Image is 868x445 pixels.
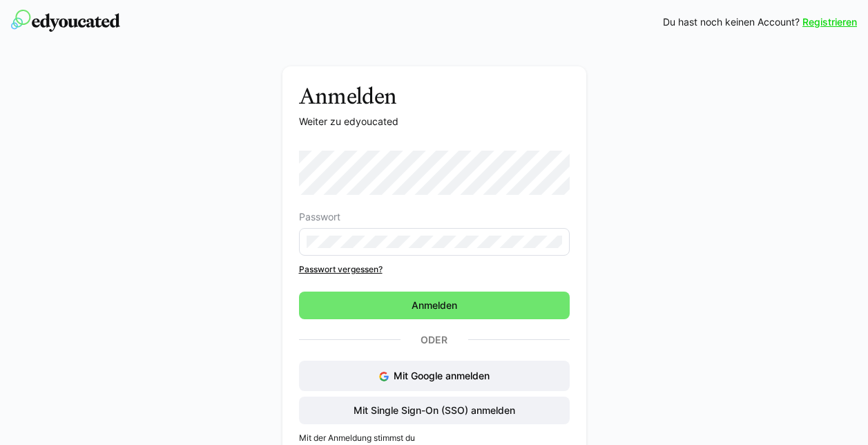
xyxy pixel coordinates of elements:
p: Oder [401,330,468,350]
span: Mit Google anmelden [394,370,490,381]
span: Mit Single Sign-On (SSO) anmelden [351,404,517,417]
button: Mit Single Sign-On (SSO) anmelden [299,397,570,424]
p: Weiter zu edyoucated [299,115,570,129]
a: Passwort vergessen? [299,264,570,275]
button: Anmelden [299,292,570,319]
img: edyoucated [11,10,120,32]
span: Du hast noch keinen Account? [663,15,800,29]
span: Anmelden [409,299,459,312]
h3: Anmelden [299,83,570,109]
span: Passwort [299,211,340,223]
a: Registrieren [802,15,857,29]
button: Mit Google anmelden [299,361,570,391]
